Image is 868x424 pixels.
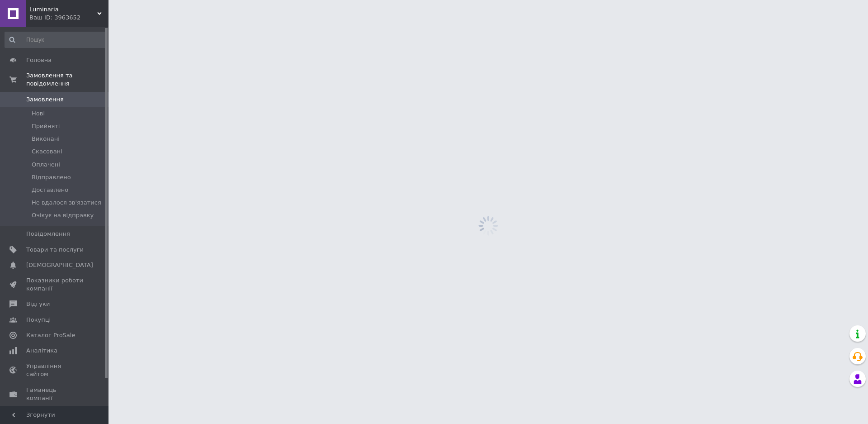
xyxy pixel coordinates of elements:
[26,386,84,402] span: Гаманець компанії
[26,347,57,355] span: Аналітика
[476,214,500,238] img: spinner_grey-bg-hcd09dd2d8f1a785e3413b09b97f8118e7.gif
[32,122,60,130] span: Прийняті
[26,300,50,308] span: Відгуки
[26,246,84,254] span: Товари та послуги
[29,5,97,14] span: Luminaria
[32,186,68,194] span: Доставлено
[32,173,71,181] span: Відправлено
[29,14,108,22] div: Ваш ID: 3963652
[32,148,62,156] span: Скасовані
[26,362,84,378] span: Управління сайтом
[32,110,45,118] span: Нові
[26,261,93,269] span: [DEMOGRAPHIC_DATA]
[26,230,70,238] span: Повідомлення
[26,276,84,293] span: Показники роботи компанії
[32,135,60,143] span: Виконані
[32,199,101,207] span: Не вдалося зв'язатися
[26,95,64,104] span: Замовлення
[5,32,107,48] input: Пошук
[26,331,75,339] span: Каталог ProSale
[26,71,108,88] span: Замовлення та повідомлення
[26,56,52,64] span: Головна
[32,161,60,169] span: Оплачені
[26,316,51,324] span: Покупці
[32,211,94,219] span: Очікує на відправку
